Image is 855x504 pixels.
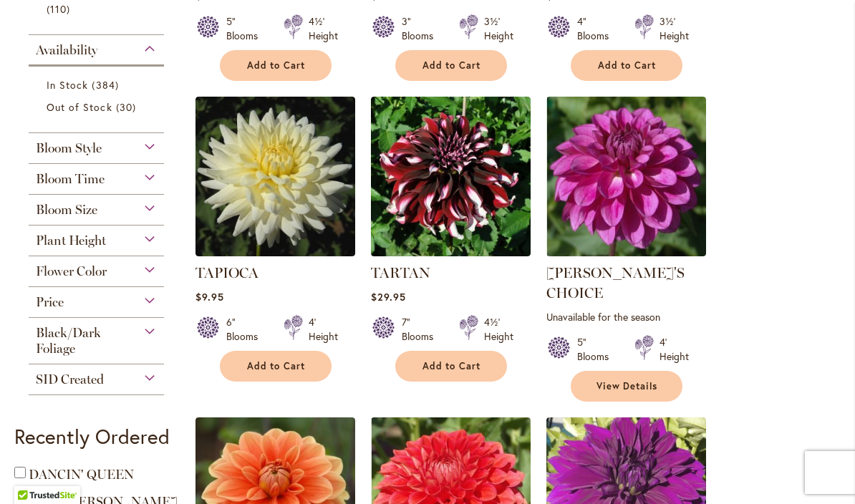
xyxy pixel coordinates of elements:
[371,246,531,259] a: Tartan
[195,290,224,304] span: $9.95
[226,315,266,344] div: 6" Blooms
[484,14,513,43] div: 3½' Height
[36,171,105,187] span: Bloom Time
[371,264,430,281] a: TARTAN
[546,246,706,259] a: TED'S CHOICE
[247,59,306,72] span: Add to Cart
[571,371,682,402] a: View Details
[36,140,102,156] span: Bloom Style
[577,14,617,43] div: 4" Blooms
[660,14,689,43] div: 3½' Height
[577,335,617,364] div: 5" Blooms
[484,315,513,344] div: 4½' Height
[47,78,88,92] span: In Stock
[11,453,51,493] iframe: Launch Accessibility Center
[226,14,266,43] div: 5" Blooms
[395,351,507,382] button: Add to Cart
[14,423,170,450] strong: Recently Ordered
[395,50,507,81] button: Add to Cart
[116,100,140,115] span: 30
[422,59,481,72] span: Add to Cart
[371,97,531,256] img: Tartan
[36,42,97,58] span: Availability
[220,351,332,382] button: Add to Cart
[47,1,74,16] span: 110
[92,77,122,92] span: 384
[546,97,706,256] img: TED'S CHOICE
[309,14,338,43] div: 4½' Height
[36,233,106,248] span: Plant Height
[402,315,442,344] div: 7" Blooms
[596,380,658,392] span: View Details
[47,77,150,92] a: In Stock 384
[546,310,706,324] p: Unavailable for the season
[36,263,107,279] span: Flower Color
[422,360,481,372] span: Add to Cart
[36,294,64,310] span: Price
[195,264,259,281] a: TAPIOCA
[371,290,406,304] span: $29.95
[571,50,682,81] button: Add to Cart
[195,97,355,256] img: TAPIOCA
[47,100,112,114] span: Out of Stock
[36,325,101,357] span: Black/Dark Foliage
[247,360,306,372] span: Add to Cart
[220,50,332,81] button: Add to Cart
[309,315,338,344] div: 4' Height
[402,14,442,43] div: 3" Blooms
[29,467,134,483] a: DANCIN' QUEEN
[36,202,97,218] span: Bloom Size
[546,264,685,301] a: [PERSON_NAME]'S CHOICE
[47,100,150,115] a: Out of Stock 30
[598,59,657,72] span: Add to Cart
[660,335,689,364] div: 4' Height
[36,372,104,387] span: SID Created
[195,246,355,259] a: TAPIOCA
